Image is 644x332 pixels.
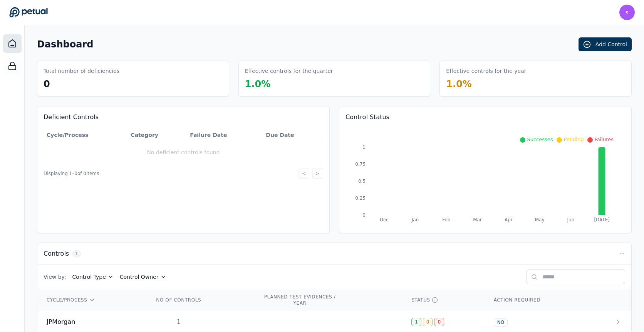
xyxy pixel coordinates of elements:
tspan: 0.75 [355,162,366,167]
button: Control Owner [120,273,166,281]
h3: Total number of deficiencies [44,67,119,75]
a: Go to Dashboard [9,7,48,18]
div: CYCLE/PROCESS [47,297,136,303]
h1: Dashboard [37,38,93,51]
th: Due Date [263,128,323,142]
span: JPMorgan [47,317,75,327]
button: < [299,169,309,179]
tspan: Jan [411,217,419,222]
div: STATUS [411,297,475,303]
th: ACTION REQUIRED [485,289,589,311]
td: No deficient controls found [44,142,323,163]
th: Category [127,128,187,142]
tspan: 0.5 [358,179,366,184]
span: Pending [563,137,584,142]
tspan: 1 [362,145,366,150]
tspan: Jun [567,217,575,222]
tspan: May [535,217,545,222]
tspan: Dec [380,217,389,222]
div: 0 [423,318,433,326]
span: Successes [527,137,553,142]
th: Failure Date [187,128,263,142]
span: 1 [72,250,81,258]
span: 1.0 % [245,79,271,89]
div: 1 [411,318,421,326]
span: Displaying 1– 0 of 0 items [44,170,99,177]
span: 1.0 % [446,79,472,89]
div: NO [494,318,508,327]
span: s [626,8,628,16]
tspan: Feb [442,217,450,222]
div: NO OF CONTROLS [154,297,203,303]
tspan: Mar [473,217,482,222]
tspan: 0.25 [355,195,366,201]
button: Add Control [579,37,632,51]
h3: Effective controls for the quarter [245,67,333,75]
button: > [312,169,323,179]
a: Dashboard [3,34,22,53]
div: 1 [154,317,203,327]
button: Control Type [72,273,114,281]
tspan: [DATE] [594,217,609,222]
tspan: 0 [362,212,366,218]
th: Cycle/Process [44,128,127,142]
span: 0 [44,79,50,89]
tspan: Apr [505,217,513,222]
h3: Deficient Controls [44,113,323,122]
h3: Effective controls for the year [446,67,526,75]
h3: Control Status [345,113,625,122]
a: SOC [3,57,22,75]
span: View by: [44,273,66,281]
div: 0 [434,318,444,326]
h3: Controls [44,249,69,258]
span: Failures [594,137,614,142]
div: PLANNED TEST EVIDENCES / YEAR [263,294,337,306]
